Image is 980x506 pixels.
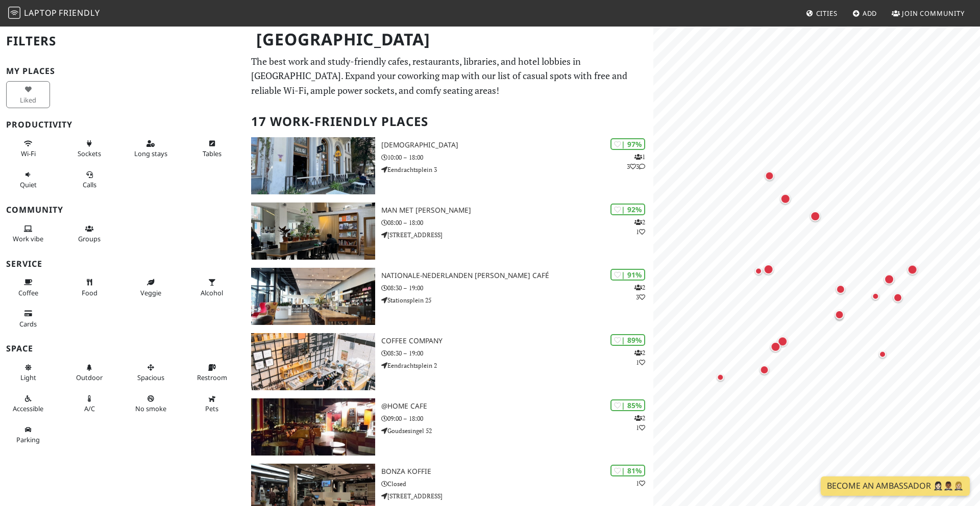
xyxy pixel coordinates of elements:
a: @Home Cafe | 85% 21 @Home Cafe 09:00 – 18:00 Goudsesingel 52 [245,398,653,456]
p: The best work and study-friendly cafes, restaurants, libraries, and hotel lobbies in [GEOGRAPHIC_... [251,54,647,98]
p: Eendrachtsplein 3 [381,165,653,174]
h3: Bonza koffie [381,467,653,476]
p: [STREET_ADDRESS] [381,230,653,240]
button: Restroom [190,359,234,386]
h3: My Places [6,66,239,76]
span: Food [82,288,97,297]
a: Become an Ambassador 🤵🏻‍♀️🤵🏾‍♂️🤵🏼‍♀️ [821,476,970,496]
span: Friendly [59,7,100,18]
h3: Space [6,344,239,353]
span: Cities [816,9,838,18]
img: Man met bril koffie [251,203,375,260]
a: LaptopFriendly LaptopFriendly [8,5,100,22]
span: Alcohol [201,288,223,297]
h3: Nationale-Nederlanden [PERSON_NAME] Café [381,271,653,280]
span: Power sockets [78,149,101,158]
p: 2 1 [634,217,645,237]
button: Food [67,274,111,301]
div: Map marker [869,290,881,302]
span: Parking [16,435,40,444]
div: Map marker [833,308,846,321]
div: Map marker [762,262,776,276]
span: Laptop [24,7,57,18]
img: @Home Cafe [251,398,375,456]
span: Work-friendly tables [203,149,222,158]
p: 08:00 – 18:00 [381,218,653,227]
h1: [GEOGRAPHIC_DATA] [248,26,651,54]
span: Outdoor area [76,373,103,382]
button: Quiet [6,166,50,193]
img: Nationale-Nederlanden Douwe Egberts Café [251,268,375,325]
div: Map marker [763,169,776,182]
button: Groups [67,220,111,247]
span: Video/audio calls [83,180,96,189]
button: Wi-Fi [6,135,50,162]
button: Pets [190,390,234,417]
a: Join Community [888,4,969,22]
div: | 92% [610,204,645,215]
div: | 97% [610,138,645,150]
p: 2 3 [634,283,645,302]
p: 2 1 [634,413,645,433]
span: Join Community [902,9,965,18]
h3: Service [6,259,239,269]
div: Map marker [882,272,896,286]
span: Group tables [78,234,101,243]
span: Accessible [13,404,43,413]
p: 10:00 – 18:00 [381,153,653,162]
span: People working [13,234,43,243]
div: | 81% [610,465,645,476]
span: Veggie [140,288,161,297]
div: Map marker [768,339,782,353]
button: Coffee [6,274,50,301]
p: 2 1 [634,348,645,367]
span: Natural light [20,373,36,382]
p: 1 3 3 [627,152,645,171]
button: Spacious [129,359,173,386]
button: Long stays [129,135,173,162]
h3: @Home Cafe [381,402,653,411]
p: 08:30 – 19:00 [381,348,653,358]
img: Coffee Company [251,333,375,390]
span: Smoke free [135,404,166,413]
button: Parking [6,421,50,448]
button: Alcohol [190,274,234,301]
button: Accessible [6,390,50,417]
h3: Coffee Company [381,337,653,345]
div: | 91% [610,269,645,281]
a: Nationale-Nederlanden Douwe Egberts Café | 91% 23 Nationale-Nederlanden [PERSON_NAME] Café 08:30 ... [245,268,653,325]
a: Coffee Company | 89% 21 Coffee Company 08:30 – 19:00 Eendrachtsplein 2 [245,333,653,390]
button: A/C [67,390,111,417]
div: Map marker [834,283,847,296]
button: Light [6,359,50,386]
button: Cards [6,305,50,332]
div: | 85% [610,399,645,411]
button: Calls [67,166,111,193]
span: Long stays [134,149,167,158]
p: 1 [636,478,645,488]
p: Eendrachtsplein 2 [381,361,653,370]
button: Sockets [67,135,111,162]
div: Map marker [808,209,822,223]
span: Stable Wi-Fi [21,149,36,158]
h2: 17 Work-Friendly Places [251,106,647,137]
p: Closed [381,479,653,489]
div: Map marker [752,265,765,277]
span: Spacious [137,373,164,382]
button: Tables [190,135,234,162]
h3: [DEMOGRAPHIC_DATA] [381,141,653,149]
div: Map marker [778,191,793,206]
a: Heilige Boontjes | 97% 133 [DEMOGRAPHIC_DATA] 10:00 – 18:00 Eendrachtsplein 3 [245,137,653,194]
div: Map marker [876,348,889,360]
span: Pet friendly [205,404,218,413]
div: Map marker [891,291,904,304]
img: Heilige Boontjes [251,137,375,194]
div: | 89% [610,334,645,346]
span: Quiet [20,180,37,189]
h2: Filters [6,26,239,57]
button: Outdoor [67,359,111,386]
button: Work vibe [6,220,50,247]
span: Restroom [197,373,227,382]
h3: Productivity [6,120,239,130]
button: No smoke [129,390,173,417]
